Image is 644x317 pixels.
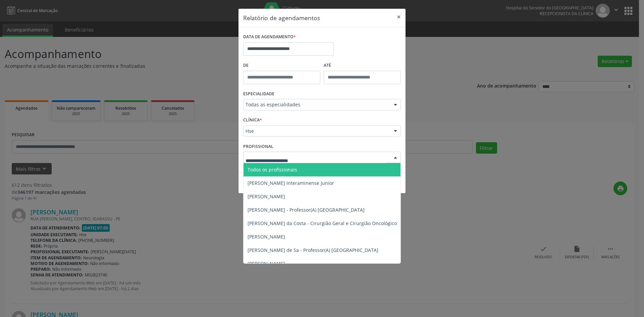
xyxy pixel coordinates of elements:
span: [PERSON_NAME] - Professor(A) [GEOGRAPHIC_DATA] [248,207,365,213]
label: ATÉ [324,60,401,71]
span: [PERSON_NAME] [248,233,285,240]
span: Hse [246,128,387,135]
span: [PERSON_NAME] de Sa - Professor(A) [GEOGRAPHIC_DATA] [248,247,378,253]
span: [PERSON_NAME] [248,260,285,267]
button: Close [392,9,406,25]
span: [PERSON_NAME] [248,193,285,200]
span: Todas as especialidades [246,101,387,108]
label: PROFISSIONAL [243,141,273,152]
span: Todos os profissionais [248,166,297,173]
span: [PERSON_NAME] Interaminense Junior [248,180,334,186]
label: De [243,60,320,71]
span: [PERSON_NAME] da Costa - Cirurgião Geral e Cirurgião Oncológico [248,220,397,226]
h5: Relatório de agendamentos [243,13,320,22]
label: DATA DE AGENDAMENTO [243,32,296,42]
label: CLÍNICA [243,115,262,125]
label: ESPECIALIDADE [243,89,274,99]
